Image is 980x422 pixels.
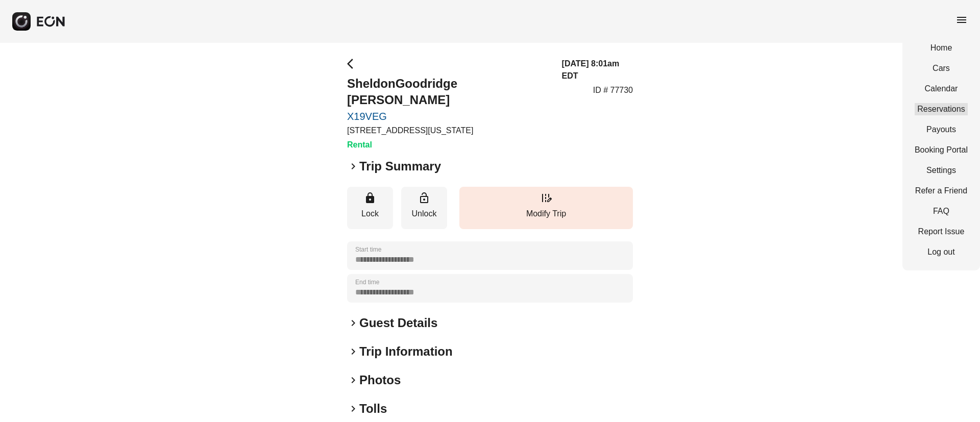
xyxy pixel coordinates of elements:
[352,208,388,220] p: Lock
[347,160,359,172] span: keyboard_arrow_right
[915,164,968,177] a: Settings
[347,139,550,151] h3: Rental
[915,83,968,95] a: Calendar
[915,62,968,75] a: Cars
[359,401,387,417] h2: Tolls
[464,208,628,220] p: Modify Trip
[347,76,550,108] h2: SheldonGoodridge [PERSON_NAME]
[347,317,359,329] span: keyboard_arrow_right
[347,345,359,358] span: keyboard_arrow_right
[915,103,968,115] a: Reservations
[915,205,968,217] a: FAQ
[915,185,968,197] a: Refer a Friend
[418,192,430,204] span: lock_open
[347,403,359,415] span: keyboard_arrow_right
[347,125,550,137] p: [STREET_ADDRESS][US_STATE]
[359,158,441,175] h2: Trip Summary
[915,226,968,238] a: Report Issue
[347,58,359,70] span: arrow_back_ios
[347,374,359,386] span: keyboard_arrow_right
[364,192,376,204] span: lock
[540,192,552,204] span: edit_road
[347,187,393,229] button: Lock
[915,123,968,136] a: Payouts
[562,58,633,82] h3: [DATE] 8:01am EDT
[359,343,453,360] h2: Trip Information
[406,208,442,220] p: Unlock
[915,144,968,156] a: Booking Portal
[915,42,968,54] a: Home
[401,187,447,229] button: Unlock
[955,14,968,26] span: menu
[347,110,550,122] a: X19VEG
[459,187,633,229] button: Modify Trip
[593,84,633,96] p: ID # 77730
[359,372,401,388] h2: Photos
[915,246,968,258] a: Log out
[359,315,437,331] h2: Guest Details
